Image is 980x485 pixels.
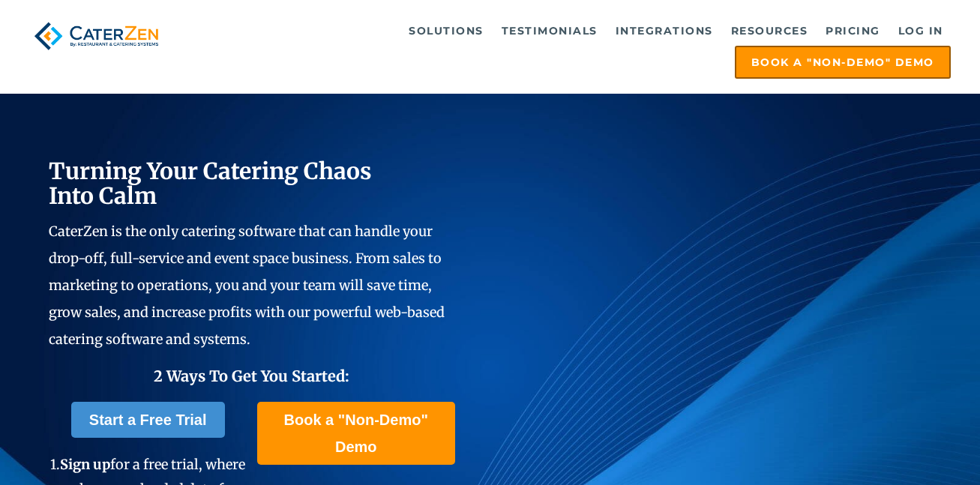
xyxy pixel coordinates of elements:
[71,402,225,438] a: Start a Free Trial
[847,427,964,469] iframe: Help widget launcher
[154,367,349,385] span: 2 Ways To Get You Started:
[257,402,455,465] a: Book a "Non-Demo" Demo
[891,16,951,46] a: Log in
[187,16,951,79] div: Navigation Menu
[494,16,605,46] a: Testimonials
[724,16,816,46] a: Resources
[60,456,110,473] span: Sign up
[735,46,951,79] a: Book a "Non-Demo" Demo
[401,16,491,46] a: Solutions
[818,16,888,46] a: Pricing
[29,16,163,56] img: caterzen
[608,16,721,46] a: Integrations
[49,223,445,348] span: CaterZen is the only catering software that can handle your drop-off, full-service and event spac...
[49,157,372,210] span: Turning Your Catering Chaos Into Calm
